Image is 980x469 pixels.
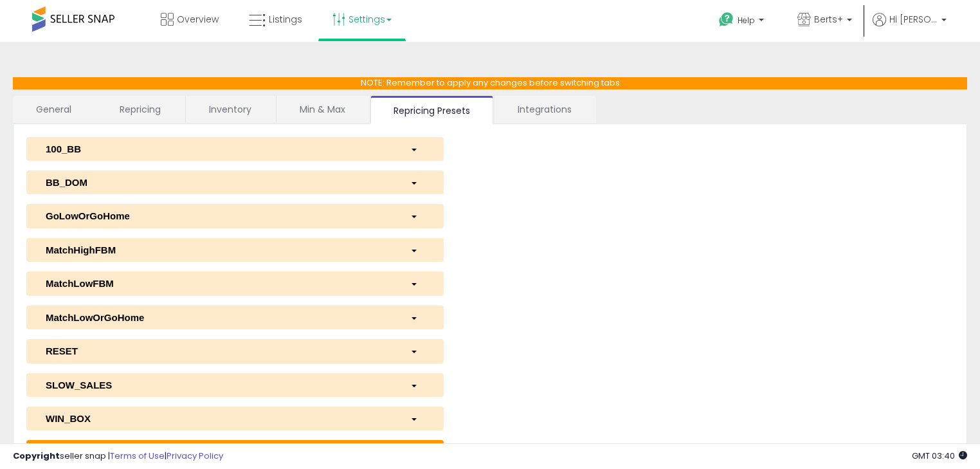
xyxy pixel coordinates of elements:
[26,271,444,295] button: MatchLowFBM
[26,204,444,228] button: GoLowOrGoHome
[277,96,368,123] a: Min & Max
[26,170,444,194] button: BB_DOM
[370,96,493,124] a: Repricing Presets
[814,13,843,26] span: Berts+
[26,407,444,430] button: WIN_BOX
[709,2,777,42] a: Help
[889,13,938,26] span: Hi [PERSON_NAME]
[110,450,165,462] a: Terms of Use
[13,77,967,89] p: NOTE: Remember to apply any changes before switching tabs
[13,450,60,462] strong: Copyright
[177,13,219,26] span: Overview
[36,378,401,392] div: SLOW_SALES
[186,96,275,123] a: Inventory
[36,243,401,257] div: MatchHighFBM
[26,306,444,329] button: MatchLowOrGoHome
[26,440,444,464] button: WIN_BOX_100
[36,209,401,223] div: GoLowOrGoHome
[26,339,444,363] button: RESET
[36,142,401,156] div: 100_BB
[738,15,755,26] span: Help
[873,13,947,42] a: Hi [PERSON_NAME]
[36,311,401,324] div: MatchLowOrGoHome
[26,373,444,397] button: SLOW_SALES
[36,412,401,425] div: WIN_BOX
[13,450,223,463] div: seller snap | |
[912,450,967,462] span: 2025-08-15 03:40 GMT
[26,137,444,161] button: 100_BB
[13,96,95,123] a: General
[167,450,223,462] a: Privacy Policy
[718,12,734,28] i: Get Help
[269,13,302,26] span: Listings
[36,344,401,358] div: RESET
[36,176,401,189] div: BB_DOM
[495,96,595,123] a: Integrations
[96,96,184,123] a: Repricing
[26,238,444,262] button: MatchHighFBM
[36,277,401,290] div: MatchLowFBM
